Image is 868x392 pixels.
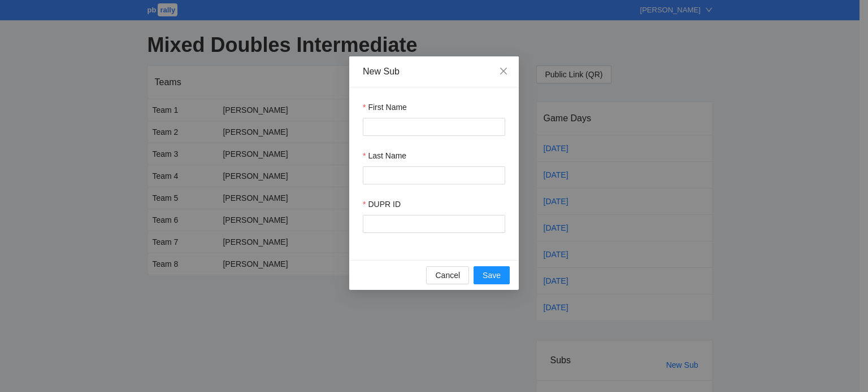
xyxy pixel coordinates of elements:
label: Last Name [363,149,406,162]
input: Last Name [363,166,505,184]
div: New Sub [363,65,505,78]
button: Close [488,56,519,87]
input: DUPR ID [363,215,505,233]
button: Cancel [426,266,469,284]
span: close [499,67,508,76]
input: First Name [363,118,505,136]
label: DUPR ID [363,198,401,210]
span: Save [483,269,501,281]
span: Cancel [435,269,460,281]
button: Save [474,266,510,284]
label: First Name [363,101,407,113]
